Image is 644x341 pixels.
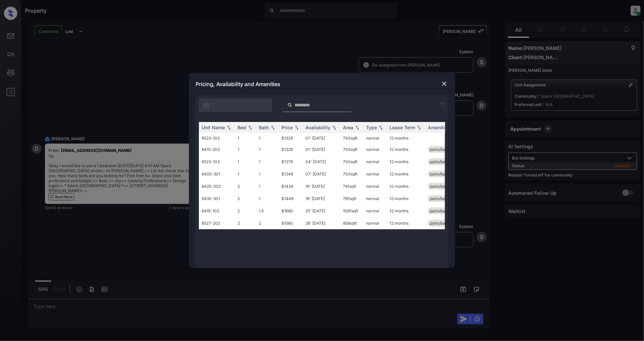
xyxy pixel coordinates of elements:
[387,133,425,143] td: 12 months
[387,205,425,217] td: 12 months
[430,184,455,189] span: patio/balcony
[439,100,447,108] img: icon-zuma
[303,180,340,192] td: 16' [DATE]
[256,205,279,217] td: 1.5
[428,125,450,130] div: Amenities
[199,192,235,205] td: 6435-301
[430,171,455,176] span: patio/balcony
[387,168,425,180] td: 12 months
[343,125,353,130] div: Area
[378,125,384,130] img: sorting
[256,217,279,229] td: 2
[430,147,455,152] span: patio/balcony
[279,217,303,229] td: $1580
[279,205,303,217] td: $1680
[416,125,422,130] img: sorting
[199,205,235,217] td: 6415-102
[305,125,330,130] div: Availability
[303,143,340,156] td: 01' [DATE]
[331,125,338,130] img: sorting
[256,168,279,180] td: 1
[340,143,363,156] td: 700 sqft
[340,217,363,229] td: 858 sqft
[235,205,256,217] td: 2
[199,156,235,168] td: 6523-103
[363,205,387,217] td: normal
[363,133,387,143] td: normal
[303,156,340,168] td: 04' [DATE]
[387,192,425,205] td: 12 months
[199,180,235,192] td: 6425-202
[303,217,340,229] td: 28' [DATE]
[387,156,425,168] td: 12 months
[199,143,235,156] td: 6415-202
[269,125,276,130] img: sorting
[235,217,256,229] td: 2
[199,217,235,229] td: 6527-202
[279,192,303,205] td: $1449
[256,156,279,168] td: 1
[189,73,455,95] div: Pricing, Availability and Amenities
[303,133,340,143] td: 01' [DATE]
[363,156,387,168] td: normal
[430,196,455,201] span: patio/balcony
[430,208,455,213] span: patio/balcony
[279,156,303,168] td: $1279
[199,133,235,143] td: 6523-102
[430,221,455,226] span: patio/balcony
[235,180,256,192] td: 2
[279,168,303,180] td: $1249
[226,125,232,130] img: sorting
[363,192,387,205] td: normal
[235,168,256,180] td: 1
[340,205,363,217] td: 1081 sqft
[340,180,363,192] td: 791 sqft
[340,168,363,180] td: 700 sqft
[366,125,377,130] div: Type
[199,168,235,180] td: 6405-301
[203,102,210,109] img: icon-zuma
[235,156,256,168] td: 1
[363,180,387,192] td: normal
[363,143,387,156] td: normal
[279,133,303,143] td: $1329
[256,133,279,143] td: 1
[279,180,303,192] td: $1434
[202,125,225,130] div: Unit Name
[430,159,455,164] span: patio/balcony
[387,180,425,192] td: 12 months
[259,125,269,130] div: Bath
[441,80,448,87] img: close
[390,125,415,130] div: Lease Term
[235,133,256,143] td: 1
[235,192,256,205] td: 2
[238,125,246,130] div: Bed
[303,205,340,217] td: 25' [DATE]
[387,217,425,229] td: 12 months
[279,143,303,156] td: $1329
[256,143,279,156] td: 1
[363,217,387,229] td: normal
[340,156,363,168] td: 700 sqft
[340,192,363,205] td: 791 sqft
[281,125,293,130] div: Price
[303,192,340,205] td: 18' [DATE]
[293,125,300,130] img: sorting
[287,102,292,108] img: icon-zuma
[303,168,340,180] td: 07' [DATE]
[256,180,279,192] td: 1
[340,133,363,143] td: 700 sqft
[235,143,256,156] td: 1
[387,143,425,156] td: 12 months
[256,192,279,205] td: 1
[247,125,253,130] img: sorting
[354,125,361,130] img: sorting
[363,168,387,180] td: normal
